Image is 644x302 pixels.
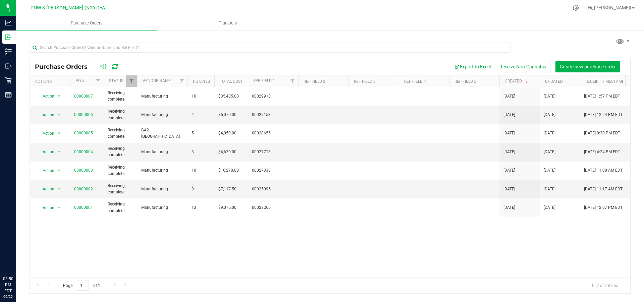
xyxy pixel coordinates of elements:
[141,127,183,140] span: GA2 - [GEOGRAPHIC_DATA]
[192,167,210,174] span: 10
[252,149,294,155] span: 00027713
[108,201,133,214] span: Receiving complete
[108,108,133,121] span: Receiving complete
[75,78,84,83] a: PO #
[503,186,515,192] span: [DATE]
[192,186,210,192] span: 9
[544,186,555,192] span: [DATE]
[74,149,93,154] a: 00000004
[544,93,555,100] span: [DATE]
[35,63,94,70] span: Purchase Orders
[141,204,183,211] span: Manufacturing
[57,281,106,291] span: Page of 1
[450,61,495,72] button: Export to Excel
[560,64,616,69] span: Create new purchase order
[544,149,555,155] span: [DATE]
[252,130,294,136] span: 00028655
[584,186,623,192] span: [DATE] 11:17 AM EDT
[210,20,246,26] span: Transfers
[252,167,294,174] span: 00027336
[192,204,210,211] span: 13
[503,130,515,136] span: [DATE]
[5,92,12,98] inline-svg: Reports
[545,79,563,84] a: Updated
[572,5,580,11] div: Manage settings
[544,130,555,136] span: [DATE]
[586,281,624,291] span: 1 - 7 of 7 items
[3,276,13,294] p: 03:50 PM EDT
[218,167,239,174] span: $16,270.00
[555,61,620,72] button: Create new purchase order
[77,281,89,291] input: 1
[218,112,236,118] span: $5,070.00
[93,75,104,87] a: Filter
[584,93,620,100] span: [DATE] 1:57 PM EDT
[192,112,210,118] span: 4
[192,93,210,100] span: 16
[74,112,93,117] a: 00000006
[252,112,294,118] span: 00029153
[454,79,476,84] a: Ref Field 5
[495,61,550,72] button: Receive Non-Cannabis
[503,167,515,174] span: [DATE]
[584,112,623,118] span: [DATE] 12:24 PM EDT
[584,149,620,155] span: [DATE] 4:24 PM EDT
[37,110,55,120] span: Action
[588,5,631,10] span: Hi, [PERSON_NAME]!
[30,43,511,53] input: Search Purchase Order ID, Vendor Name and Ref Field 1
[74,205,93,210] a: 00000001
[141,93,183,100] span: Manufacturing
[253,78,275,83] a: Ref Field 1
[3,294,13,299] p: 09/25
[108,90,133,103] span: Receiving complete
[157,16,299,30] a: Transfers
[108,164,133,177] span: Receiving complete
[108,145,133,158] span: Receiving complete
[141,186,183,192] span: Manufacturing
[143,78,171,83] a: Vendor Name
[192,149,210,155] span: 3
[62,20,112,26] span: Purchase Orders
[5,63,12,69] inline-svg: Outbound
[192,130,210,136] span: 5
[503,93,515,100] span: [DATE]
[252,186,294,192] span: 00025095
[35,79,67,84] div: Actions
[55,147,63,157] span: select
[74,131,93,135] a: 00000005
[585,79,625,84] a: Receipt Timestamp
[37,166,55,175] span: Action
[141,149,183,155] span: Manufacturing
[37,129,55,138] span: Action
[218,186,236,192] span: $7,117.50
[55,166,63,175] span: select
[74,187,93,191] a: 00000002
[252,204,294,211] span: 00023265
[218,149,236,155] span: $4,620.00
[220,79,243,84] a: Total Cost
[503,204,515,211] span: [DATE]
[584,167,623,174] span: [DATE] 11:00 AM EDT
[5,48,12,55] inline-svg: Inventory
[141,167,183,174] span: Manufacturing
[108,183,133,195] span: Receiving complete
[55,203,63,213] span: select
[74,94,93,99] a: 00000007
[141,112,183,118] span: Manufacturing
[7,248,27,268] iframe: Resource center
[503,112,515,118] span: [DATE]
[584,130,620,136] span: [DATE] 8:30 PM EDT
[55,184,63,194] span: select
[404,79,426,84] a: Ref Field 4
[108,127,133,140] span: Receiving complete
[252,93,294,100] span: 00029918
[74,168,93,173] a: 00000003
[5,34,12,41] inline-svg: Inbound
[544,112,555,118] span: [DATE]
[584,204,623,211] span: [DATE] 12:07 PM EDT
[126,75,137,87] a: Filter
[505,79,530,83] a: Created
[5,19,12,26] inline-svg: Analytics
[193,79,210,84] a: PO Lines
[218,130,236,136] span: $4,050.00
